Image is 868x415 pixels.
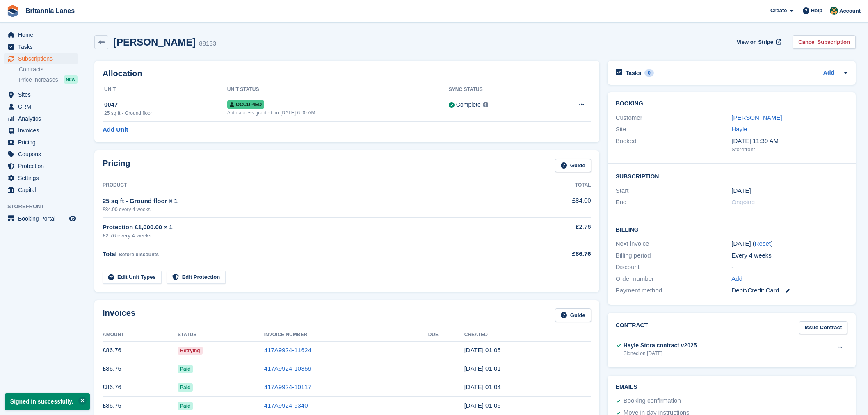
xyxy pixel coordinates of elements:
img: Nathan Kellow [830,7,838,15]
div: Hayle Stora contract v2025 [624,341,697,350]
div: Start [616,186,732,196]
h2: Booking [616,100,847,107]
a: View on Stripe [733,35,783,49]
a: menu [4,137,78,148]
span: Before discounts [119,252,159,258]
span: Price increases [19,76,58,84]
span: View on Stripe [737,38,773,46]
span: Paid [178,402,193,410]
div: £84.00 every 4 weeks [103,206,526,213]
a: Edit Protection [167,271,226,284]
h2: Allocation [103,69,591,78]
a: Contracts [19,66,78,73]
a: 417A9924-11624 [264,347,311,353]
div: 0 [644,69,654,77]
th: Status [178,328,264,342]
div: Signed on [DATE] [624,350,697,357]
div: Protection £1,000.00 × 1 [103,223,526,232]
a: Guide [555,308,591,322]
span: Capital [18,184,67,196]
td: £86.76 [103,360,178,378]
div: Storefront [731,146,847,154]
a: Issue Contract [799,321,847,335]
a: Add [823,68,834,78]
a: Reset [755,240,771,247]
a: menu [4,148,78,160]
a: 417A9924-9340 [264,402,308,409]
div: - [731,262,847,272]
a: Edit Unit Types [103,271,162,284]
h2: Contract [616,321,648,335]
h2: Pricing [103,159,130,172]
a: menu [4,101,78,112]
a: 417A9924-10859 [264,365,311,372]
th: Unit [103,83,227,96]
th: Unit Status [227,83,449,96]
a: Britannia Lanes [22,4,78,18]
time: 2025-05-31 00:00:00 UTC [731,186,751,196]
div: Site [616,125,732,134]
span: Analytics [18,113,67,124]
span: Occupied [227,100,264,109]
a: Cancel Subscription [793,35,856,49]
div: 25 sq ft - Ground floor × 1 [103,196,526,206]
td: £2.76 [526,218,591,244]
div: [DATE] ( ) [731,239,847,249]
span: Storefront [7,203,82,211]
a: Guide [555,159,591,172]
span: Protection [18,160,67,172]
span: Sites [18,89,67,100]
span: Retrying [178,347,203,355]
a: 417A9924-10117 [264,383,311,390]
span: CRM [18,101,67,112]
div: Auto access granted on [DATE] 6:00 AM [227,109,449,116]
div: Booking confirmation [624,396,681,406]
div: Billing period [616,251,732,260]
span: Booking Portal [18,213,67,224]
span: Subscriptions [18,53,67,64]
span: Pricing [18,137,67,148]
a: menu [4,29,78,41]
th: Created [464,328,591,342]
span: Tasks [18,41,67,52]
img: icon-info-grey-7440780725fd019a000dd9b08b2336e03edf1995a4989e88bcd33f0948082b44.svg [483,102,488,107]
th: Invoice Number [264,328,428,342]
div: Payment method [616,286,732,295]
a: Add [731,274,742,284]
h2: [PERSON_NAME] [113,36,196,48]
a: Price increases NEW [19,75,78,84]
div: Complete [456,100,481,109]
div: Every 4 weeks [731,251,847,260]
a: menu [4,113,78,124]
a: menu [4,53,78,64]
div: Order number [616,274,732,284]
a: menu [4,160,78,172]
time: 2025-06-28 00:06:26 UTC [464,402,501,409]
span: Create [770,7,787,15]
td: £86.76 [103,397,178,415]
a: Preview store [68,214,78,223]
div: [DATE] 11:39 AM [731,137,847,146]
h2: Subscription [616,172,847,180]
div: £2.76 every 4 weeks [103,232,526,240]
div: End [616,198,732,207]
h2: Tasks [626,69,642,77]
th: Amount [103,328,178,342]
a: menu [4,125,78,136]
span: Help [811,7,822,15]
span: Ongoing [731,198,755,205]
a: [PERSON_NAME] [731,114,782,121]
div: Discount [616,262,732,272]
h2: Emails [616,384,847,390]
h2: Invoices [103,308,135,322]
span: Total [103,251,117,258]
time: 2025-07-26 00:04:09 UTC [464,383,501,390]
div: Booked [616,137,732,154]
th: Sync Status [449,83,548,96]
a: menu [4,89,78,100]
a: menu [4,184,78,196]
a: Add Unit [103,125,128,135]
time: 2025-08-23 00:01:02 UTC [464,365,501,372]
time: 2025-09-20 00:05:22 UTC [464,347,501,353]
div: Debit/Credit Card [731,286,847,295]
